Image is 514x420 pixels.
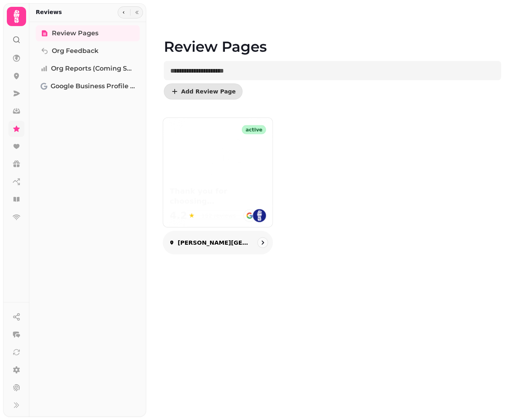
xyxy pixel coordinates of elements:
[243,209,257,222] img: go-emblem@2x.png
[164,83,243,99] button: Add Review Page
[52,46,98,56] span: Org Feedback
[181,89,236,94] span: Add Review Page
[170,186,266,206] h3: Thank you for choosing [PERSON_NAME][GEOGRAPHIC_DATA] – we hope you enjoyed your stay!
[201,212,236,220] div: 152 reviews
[36,61,140,77] a: Org Reports (coming soon)
[164,19,501,55] h1: Review Pages
[36,43,140,59] a: Org Feedback
[259,239,267,247] svg: go to
[36,25,140,41] a: Review Pages
[29,22,146,417] nav: Tabs
[253,209,266,222] img: st.png
[51,81,135,91] span: Google Business Profile (Beta)
[170,209,187,222] span: 4.2
[36,8,62,16] h2: Reviews
[189,211,195,221] span: ★
[177,239,253,247] p: [PERSON_NAME][GEOGRAPHIC_DATA]
[52,28,98,38] span: Review Pages
[170,137,266,177] img: Thank you for choosing Sutherland House – we hope you enjoyed your stay!
[163,118,273,255] a: activeThank you for choosing Sutherland House – we hope you enjoyed your stay!Thank you for choos...
[242,125,266,134] div: active
[36,78,140,94] a: Google Business Profile (Beta)
[51,64,135,73] span: Org Reports (coming soon)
